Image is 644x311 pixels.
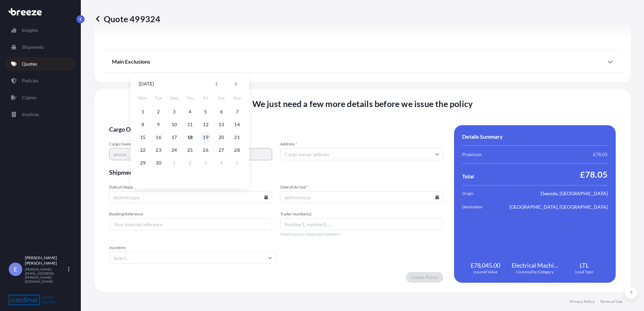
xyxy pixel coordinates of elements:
[109,141,272,147] span: Cargo Owner Name
[169,106,180,117] button: 3
[137,132,148,143] button: 15
[137,106,148,117] button: 1
[200,106,211,117] button: 5
[22,94,36,101] p: Claims
[6,24,75,37] a: Insights
[153,106,164,117] button: 2
[185,119,195,130] button: 11
[25,255,67,266] p: [PERSON_NAME] [PERSON_NAME]
[231,92,243,105] span: Sunday
[280,232,443,237] span: Insert comma-separated numbers
[280,184,443,190] span: Date of Arrival
[137,92,149,105] span: Monday
[580,169,608,180] span: £78.05
[139,80,154,88] div: [DATE]
[153,119,164,130] button: 9
[94,13,160,24] p: Quote 499324
[215,92,227,105] span: Saturday
[137,119,148,130] button: 8
[216,106,227,117] button: 6
[169,119,180,130] button: 10
[216,119,227,130] button: 13
[509,204,608,210] span: [GEOGRAPHIC_DATA], [GEOGRAPHIC_DATA]
[280,191,443,203] input: dd/mm/yyyy
[200,158,211,168] button: 3
[185,106,195,117] button: 4
[109,252,276,264] input: Select...
[109,184,272,190] span: Date of Departure
[6,57,75,71] a: Quotes
[109,245,276,250] span: Incoterm
[153,92,165,105] span: Tuesday
[22,44,44,50] p: Shipments
[109,168,443,176] span: Shipment details
[6,40,75,54] a: Shipments
[593,151,608,158] span: £78.05
[6,91,75,104] a: Claims
[137,158,148,168] button: 29
[232,158,243,168] button: 5
[232,145,243,155] button: 28
[570,299,594,304] a: Privacy Policy
[200,145,211,155] button: 26
[112,58,150,65] span: Main Exclusions
[200,132,211,143] button: 19
[232,132,243,143] button: 21
[280,148,443,160] input: Cargo owner address
[252,98,473,109] span: We just need a few more details before we issue the policy
[512,261,558,269] span: Electrical Machinery and Equipment
[8,295,57,305] img: organization-logo
[462,151,482,158] span: Premium
[216,132,227,143] button: 20
[406,272,443,283] button: Create Policy
[168,92,180,105] span: Wednesday
[473,269,497,275] span: Insured Value
[185,145,195,155] button: 25
[462,204,500,210] span: Destination
[153,132,164,143] button: 16
[22,61,37,67] p: Quotes
[169,145,180,155] button: 24
[6,108,75,121] a: Invoices
[112,54,613,70] div: Main Exclusions
[411,274,438,281] p: Create Policy
[14,266,17,273] span: E
[280,211,443,217] span: Trailer Number(s)
[232,106,243,117] button: 7
[169,158,180,168] button: 1
[22,111,39,118] p: Invoices
[109,218,272,230] input: Your internal reference
[22,77,38,84] p: Policies
[200,92,212,105] span: Friday
[280,218,443,230] input: Number1, number2,...
[232,119,243,130] button: 14
[153,158,164,168] button: 30
[471,261,500,269] span: £78,045.00
[137,145,148,155] button: 22
[184,92,196,105] span: Thursday
[25,267,67,283] p: [PERSON_NAME][EMAIL_ADDRESS][PERSON_NAME][DOMAIN_NAME]
[280,141,443,147] span: Address
[185,158,195,168] button: 2
[216,145,227,155] button: 27
[200,119,211,130] button: 12
[153,145,164,155] button: 23
[462,133,503,140] span: Details Summary
[109,125,443,133] span: Cargo Owner Details
[109,191,272,203] input: dd/mm/yyyy
[216,158,227,168] button: 4
[541,190,608,197] span: Deeside, [GEOGRAPHIC_DATA]
[185,132,195,143] button: 18
[462,173,474,180] span: Total
[6,74,75,88] a: Policies
[600,299,622,304] a: Terms of Use
[169,132,180,143] button: 17
[462,190,500,197] span: Origin
[22,27,38,34] p: Insights
[575,269,593,275] span: Load Type
[580,261,589,269] span: LTL
[109,211,272,217] span: Booking Reference
[516,269,554,275] span: Commodity Category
